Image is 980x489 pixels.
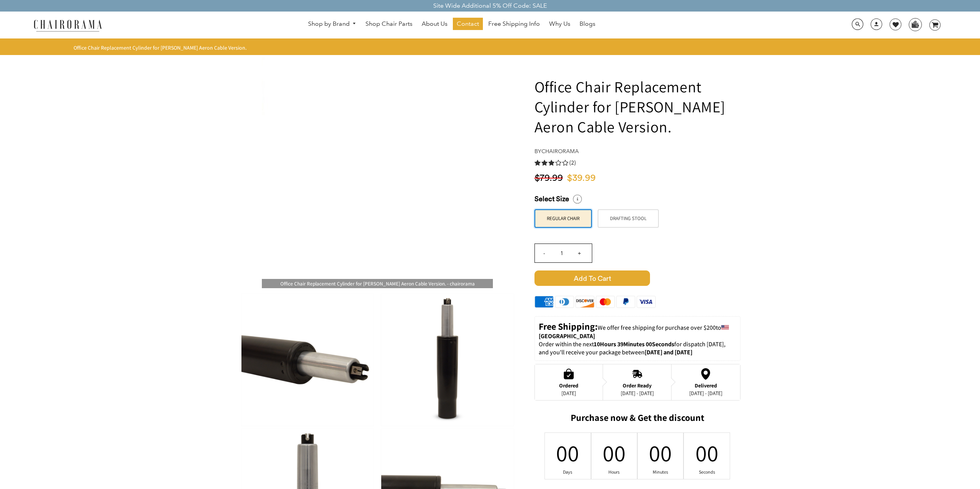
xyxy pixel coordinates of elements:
a: Shop Chair Parts [362,18,416,30]
div: 00 [563,438,573,468]
p: to [539,320,736,340]
span: Select Size [534,195,569,204]
h1: Office Chair Replacement Cylinder for [PERSON_NAME] Aeron Cable Version. [534,77,740,137]
span: Add to Cart [534,270,650,286]
a: Why Us [545,18,574,30]
nav: DesktopNavigation [139,18,764,32]
label: Drafting Stool [598,209,659,228]
h2: Purchase now & Get the discount [534,412,740,427]
button: Add to Cart [534,270,740,286]
strong: [DATE] and [DATE] [645,348,692,356]
span: Blogs [580,20,595,28]
a: Office Chair Replacement Cylinder for Herman Miller Aeron Cable Version. - chairoramaOffice Chair... [262,168,493,176]
div: Hours [609,469,619,475]
a: Contact [453,18,483,30]
span: Why Us [549,20,570,28]
a: Free Shipping Info [484,18,544,30]
p: Order within the next for dispatch [DATE], and you'll receive your package between [539,340,736,357]
div: [DATE] - [DATE] [621,390,654,396]
img: WhatsApp_Image_2024-07-12_at_16.23.01.webp [909,18,921,30]
div: Minutes [655,469,665,475]
div: 00 [655,438,665,468]
input: + [570,244,589,262]
div: Days [563,469,573,475]
label: Regular Chair [534,209,592,228]
span: About Us [422,20,447,28]
strong: Free Shipping: [539,320,598,332]
a: 3.0 rating (2 votes) [534,159,740,167]
a: Blogs [576,18,599,30]
span: 10Hours 39Minutes 00Seconds [594,340,674,348]
div: Ordered [559,382,578,389]
div: [DATE] - [DATE] [689,390,722,396]
div: 00 [702,438,712,468]
a: chairorama [541,148,579,155]
div: Seconds [702,469,712,475]
div: Delivered [689,382,722,389]
img: Office Chair Replacement Cylinder for Herman Miller Aeron Cable Version. - chairorama [381,294,513,426]
strong: [GEOGRAPHIC_DATA] [539,332,595,340]
span: Office Chair Replacement Cylinder for [PERSON_NAME] Aeron Cable Version. [74,44,247,51]
i: Select a Size [573,195,582,204]
span: Contact [457,20,479,28]
div: [DATE] [559,390,578,396]
img: chairorama [29,18,106,32]
span: $39.99 [567,174,596,183]
span: $79.99 [534,174,563,183]
div: 00 [609,438,619,468]
a: Shop by Brand [304,18,360,30]
span: (2) [569,159,576,167]
nav: breadcrumbs [74,44,250,51]
span: We offer free shipping for purchase over $200 [598,324,716,332]
input: - [535,244,553,262]
span: Shop Chair Parts [365,20,412,28]
span: Free Shipping Info [488,20,540,28]
img: Office Chair Replacement Cylinder for Herman Miller Aeron Cable Version. - chairorama [241,294,374,426]
h4: by [534,148,740,155]
div: Order Ready [621,382,654,389]
a: About Us [418,18,451,30]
